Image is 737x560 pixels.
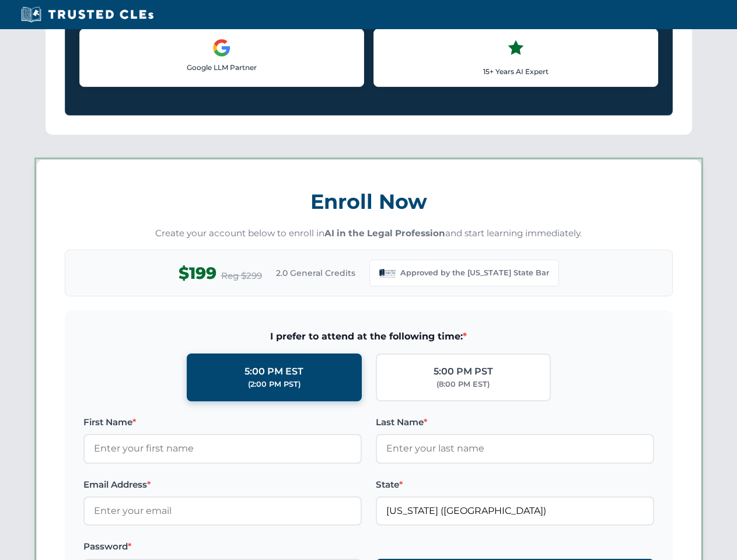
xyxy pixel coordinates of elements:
label: First Name [83,415,362,429]
p: 15+ Years AI Expert [383,66,648,77]
span: Approved by the [US_STATE] State Bar [400,267,549,279]
img: Trusted CLEs [18,6,157,23]
span: $199 [179,260,216,286]
p: Google LLM Partner [89,62,354,73]
label: State [376,478,654,492]
span: 2.0 General Credits [276,267,355,279]
div: (8:00 PM EST) [436,379,490,390]
span: Reg $299 [221,269,262,283]
label: Password [83,540,362,554]
h3: Enroll Now [65,183,673,220]
p: Create your account below to enroll in and start learning immediately. [65,227,673,240]
input: Louisiana (LA) [376,496,654,526]
input: Enter your email [83,496,362,526]
span: I prefer to attend at the following time: [83,329,654,344]
div: 5:00 PM EST [244,364,303,379]
img: Google [212,38,231,57]
div: (2:00 PM PST) [248,379,301,390]
label: Email Address [83,478,362,492]
input: Enter your first name [83,434,362,463]
img: Louisiana State Bar [379,265,396,281]
strong: AI in the Legal Profession [324,228,445,239]
label: Last Name [376,415,654,429]
input: Enter your last name [376,434,654,463]
div: 5:00 PM PST [434,364,493,379]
